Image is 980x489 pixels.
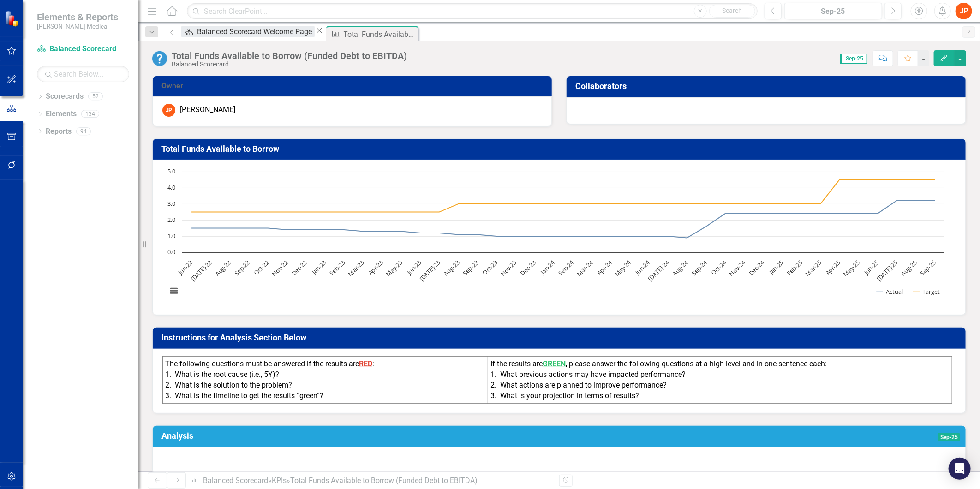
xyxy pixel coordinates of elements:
[595,258,614,277] text: Apr-24
[840,54,867,64] span: Sep-25
[187,3,758,19] input: Search ClearPoint...
[767,258,785,277] text: Jan-25
[290,476,478,485] div: Total Funds Available to Borrow (Funded Debt to EBITDA)
[490,359,950,370] p: If the results are , please answer the following questions at a high level and in one sentence each:
[176,258,194,277] text: Jun-22
[162,167,949,305] svg: Interactive chart
[519,258,538,277] text: Dec-23
[875,258,899,283] text: [DATE]-25
[88,93,103,101] div: 52
[722,7,742,14] span: Search
[862,258,880,277] text: Jun-25
[167,167,175,175] text: 5.0
[161,333,960,342] h3: Instructions for Analysis Section Below
[877,288,903,296] button: Show Actual
[167,248,175,256] text: 0.0
[167,199,175,208] text: 3.0
[499,258,518,278] text: Nov-23
[922,287,940,296] text: Target
[270,258,289,278] text: Nov-22
[161,82,546,90] h3: Owner
[442,258,461,278] text: Aug-23
[490,391,950,401] div: 3. What is your projection in terms of results?
[161,144,960,154] h3: Total Funds Available to Borrow
[5,10,21,26] img: ClearPoint Strategy
[167,285,180,298] button: View chart menu, Chart
[272,476,287,485] a: KPIs
[152,51,167,66] img: No Information
[167,232,175,240] text: 1.0
[190,476,552,486] div: » »
[728,258,747,278] text: Nov-24
[490,370,950,380] div: 1. What previous actions may have impacted performance?
[37,12,118,23] span: Elements & Reports
[180,105,235,115] div: [PERSON_NAME]
[165,359,485,370] p: The following questions must be answered if the results are :
[165,380,485,391] div: 2. What is the solution to the problem?
[347,258,366,278] text: Mar-23
[328,258,347,277] text: Feb-23
[344,29,416,40] div: Total Funds Available to Borrow (Funded Debt to EBITDA)
[538,258,556,277] text: Jan-24
[290,258,309,277] text: Dec-22
[418,258,442,283] text: [DATE]-23
[172,51,407,61] div: Total Funds Available to Borrow (Funded Debt to EBITDA)
[919,258,938,277] text: Sep-25
[162,167,956,305] div: Chart. Highcharts interactive chart.
[366,258,385,277] text: Apr-23
[556,258,576,278] text: Feb-24
[613,258,633,279] text: May-24
[37,44,129,54] a: Balanced Scorecard
[76,127,91,135] div: 94
[167,183,175,191] text: 4.0
[233,258,251,277] text: Sep-22
[575,82,960,91] h3: Collaborators
[633,258,652,277] text: Jun-24
[46,91,84,102] a: Scorecards
[37,66,129,82] input: Search Below...
[709,5,755,18] button: Search
[784,3,882,19] button: Sep-25
[842,258,861,278] text: May-25
[189,258,214,283] text: [DATE]-22
[670,258,690,278] text: Aug-24
[252,258,270,277] text: Oct-22
[203,476,268,485] a: Balanced Scorecard
[384,258,404,278] text: May-23
[788,6,879,17] div: Sep-25
[37,23,118,30] small: [PERSON_NAME] Medical
[181,26,315,37] a: Balanced Scorecard Welcome Page
[359,359,372,368] u: RED
[575,258,595,278] text: Mar-24
[646,258,671,283] text: [DATE]-24
[161,431,634,441] h3: Analysis
[81,110,99,118] div: 134
[824,258,842,277] text: Apr-25
[785,258,804,277] text: Feb-25
[949,458,971,480] div: Open Intercom Messenger
[481,258,499,277] text: Oct-23
[165,370,485,380] div: 1. What is the root cause (i.e., 5Y)?
[899,258,919,278] text: Aug-25
[490,380,950,391] div: 2. What actions are planned to improve performance?
[461,258,480,277] text: Sep-23
[747,258,766,278] text: Dec-24
[690,258,709,278] text: Sep-24
[167,215,175,224] text: 2.0
[165,391,485,401] div: 3. What is the timeline to get the results “green”?
[405,258,423,277] text: Jun-23
[46,126,72,137] a: Reports
[213,258,233,278] text: Aug-22
[543,359,566,368] u: GREEN
[956,3,972,19] button: JP
[162,104,175,117] div: JP
[886,287,903,296] text: Actual
[913,288,940,296] button: Show Target
[197,26,315,37] div: Balanced Scorecard Welcome Page
[310,258,328,277] text: Jan-23
[804,258,823,278] text: Mar-25
[46,109,77,119] a: Elements
[709,258,728,277] text: Oct-24
[938,433,960,441] span: Sep-25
